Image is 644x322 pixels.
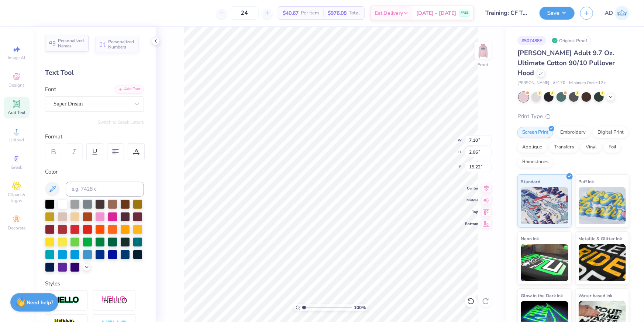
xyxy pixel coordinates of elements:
[27,299,54,306] strong: Need help?
[9,137,24,143] span: Upload
[517,127,553,138] div: Screen Print
[45,133,145,141] div: Format
[581,142,602,153] div: Vinyl
[8,82,25,88] span: Designs
[615,6,629,20] img: Aldro Dalugdog
[579,178,594,185] span: Puff Ink
[579,187,626,224] img: Puff Ink
[101,296,127,305] img: Shadow
[465,198,478,203] span: Middle
[480,6,534,20] input: Untitled Design
[115,85,144,94] div: Add Font
[45,168,144,176] div: Color
[108,39,134,50] span: Personalized Numbers
[98,119,144,125] button: Switch to Greek Letters
[58,38,84,48] span: Personalized Names
[521,244,568,281] img: Neon Ink
[555,127,590,138] div: Embroidery
[517,48,615,77] span: [PERSON_NAME] Adult 9.7 Oz. Ultimate Cotton 90/10 Pullover Hood
[517,36,546,45] div: # 507488F
[11,164,23,170] span: Greek
[375,9,403,17] span: Est. Delivery
[579,292,613,299] span: Water based Ink
[465,209,478,215] span: Top
[521,292,563,299] span: Glow in the Dark Ink
[4,192,30,204] span: Clipart & logos
[45,279,144,288] div: Styles
[605,9,613,17] span: AD
[354,304,366,311] span: 100 %
[604,142,621,153] div: Foil
[569,80,606,86] span: Minimum Order: 12 +
[549,142,579,153] div: Transfers
[8,55,25,61] span: Image AI
[550,36,591,45] div: Original Proof
[593,127,628,138] div: Digital Print
[328,9,347,17] span: $976.08
[521,178,540,185] span: Standard
[553,80,565,86] span: # F170
[416,9,456,17] span: [DATE] - [DATE]
[476,43,490,58] img: Front
[461,10,468,16] span: FREE
[8,110,25,115] span: Add Text
[45,68,144,78] div: Text Tool
[230,6,259,20] input: – –
[66,182,144,197] input: e.g. 7428 c
[579,235,622,242] span: Metallic & Glitter Ink
[54,296,79,305] img: Stroke
[521,235,539,242] span: Neon Ink
[45,85,56,94] label: Font
[517,142,547,153] div: Applique
[517,80,549,86] span: [PERSON_NAME]
[349,9,360,17] span: Total
[540,7,575,20] button: Save
[301,9,319,17] span: Per Item
[8,225,25,231] span: Decorate
[517,157,553,168] div: Rhinestones
[579,244,626,281] img: Metallic & Glitter Ink
[465,186,478,191] span: Center
[465,221,478,227] span: Bottom
[283,9,299,17] span: $40.67
[521,187,568,224] img: Standard
[478,61,489,68] div: Front
[517,112,629,121] div: Print Type
[605,6,629,20] a: AD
